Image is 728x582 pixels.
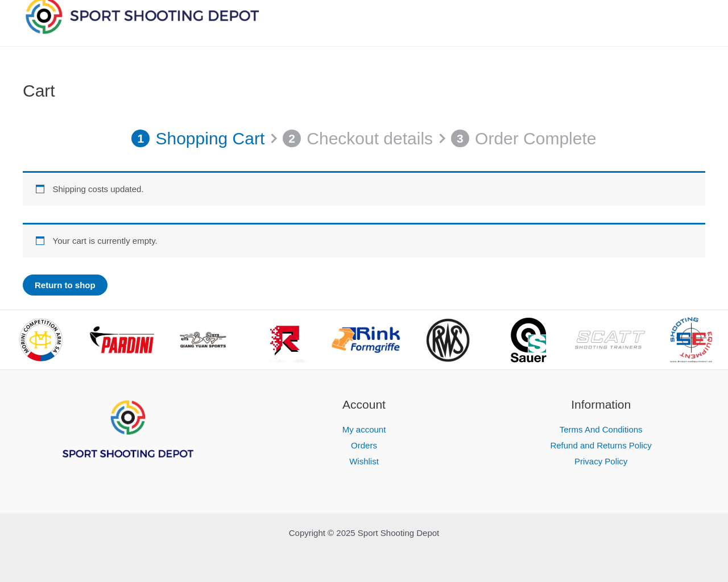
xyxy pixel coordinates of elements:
[131,130,150,148] span: 1
[351,440,377,450] a: Orders
[475,123,596,155] p: Order Complete
[451,130,469,148] span: 3
[451,123,596,155] a: 3 Order Complete
[260,422,469,469] nav: Account
[23,171,705,206] div: Shipping costs updated.
[260,396,469,469] aside: Footer Widget 2
[23,525,705,541] p: Copyright © 2025 Sport Shooting Depot
[560,425,643,434] a: Terms And Conditions
[497,422,705,469] nav: Information
[497,396,705,414] h2: Information
[342,425,386,434] a: My account
[23,81,705,101] h1: Cart
[23,223,705,257] div: Your cart is currently empty.
[23,396,231,488] aside: Footer Widget 1
[497,396,705,469] aside: Footer Widget 3
[23,275,107,296] a: Return to shop
[283,130,301,148] span: 2
[155,123,264,155] p: Shopping Cart
[260,396,469,414] h2: Account
[349,456,379,466] a: Wishlist
[550,440,651,450] a: Refund and Returns Policy
[283,123,433,155] a: 2 Checkout details
[131,123,264,155] a: 1 Shopping Cart
[574,456,627,466] a: Privacy Policy
[307,123,433,155] p: Checkout details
